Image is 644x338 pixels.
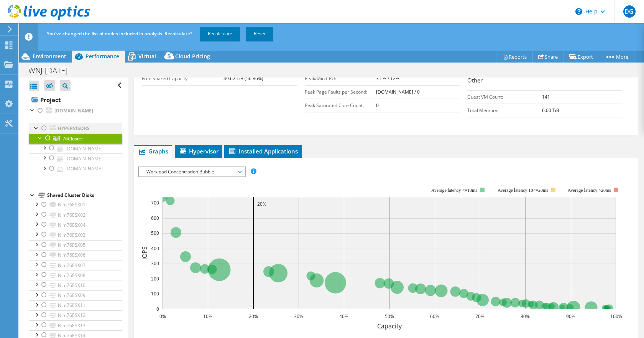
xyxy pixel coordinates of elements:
h1: WNJ-[DATE] [25,66,79,75]
text: 70% [475,313,485,320]
a: Project [29,94,122,106]
text: 60% [430,313,439,320]
a: 76Cluster [29,134,122,143]
span: Performance [85,53,119,60]
div: Shared Cluster Disks [47,191,122,200]
svg: \n [575,8,582,15]
a: Nim76ESX12 [29,310,122,320]
text: 0 [156,306,159,312]
text: 700 [151,200,159,206]
b: [DOMAIN_NAME] / 0 [376,89,420,95]
td: Total Memory: [467,104,542,117]
text: 20% [257,201,266,207]
a: Nim76ESX06 [29,250,122,260]
text: Average latency >20ms [568,188,611,193]
a: Export [563,51,599,63]
b: 49.62 TiB (56.86%) [223,75,263,82]
a: Nim76ESX10 [29,280,122,290]
span: Cloud Pricing [175,53,210,60]
span: Virtual [138,53,156,60]
span: Installed Applications [228,147,298,155]
text: 10% [203,313,212,320]
a: Nim76ESX07 [29,260,122,270]
a: More [599,51,634,63]
a: Nim76ESX04 [29,220,122,230]
a: Nim76ESX11 [29,300,122,310]
a: Reports [496,51,533,63]
a: Nim76ESX05 [29,240,122,250]
span: Workload Concentration Bubble [143,167,241,176]
text: 400 [151,245,159,252]
text: 30% [294,313,303,320]
a: Recalculate [200,27,240,41]
a: [DOMAIN_NAME] [29,106,122,116]
b: 0 [376,102,379,109]
text: IOPS [140,246,149,260]
text: 300 [151,260,159,267]
a: Nim76ESX08 [29,270,122,280]
a: [DOMAIN_NAME] [29,143,122,153]
text: Capacity [377,322,402,330]
a: Nim76ESX01 [29,200,122,210]
text: 50% [385,313,394,320]
span: 76Cluster [62,135,83,142]
a: Nim76ESX09 [29,290,122,300]
span: Environment [33,53,66,60]
tspan: Average latency 10<=20ms [498,188,548,193]
b: [DOMAIN_NAME] [54,107,93,114]
td: Guest VM Count: [467,90,542,104]
text: 90% [566,313,575,320]
text: 200 [151,275,159,282]
text: 500 [151,230,159,236]
a: Share [532,51,564,63]
a: [DOMAIN_NAME] [29,164,122,174]
a: Nim76ESX02 [29,210,122,220]
span: DG [623,5,636,18]
text: 600 [151,215,159,221]
a: [DOMAIN_NAME] [29,153,122,163]
b: 31 % / 12% [376,75,399,82]
text: 100 [151,290,159,297]
td: Free Shared Capacity: [142,72,223,85]
text: 80% [521,313,530,320]
tspan: Average latency <=10ms [431,188,477,193]
text: 0% [159,313,166,320]
a: Nim76ESX13 [29,320,122,330]
a: Reset [246,27,273,41]
text: 40% [339,313,348,320]
a: Nim76ESX03 [29,230,122,240]
b: 141 [542,94,550,100]
span: Graphs [138,147,168,155]
td: Peak Saturated Core Count: [305,99,376,112]
span: Hypervisor [179,147,219,155]
a: Hypervisors [29,124,122,134]
b: 6.00 TiB [542,107,559,114]
td: Peak/Min CPU: [305,72,376,85]
text: 20% [249,313,258,320]
td: Peak Page Faults per Second: [305,85,376,99]
span: You've changed the list of nodes included in analysis. Recalculate? [47,30,192,37]
h3: Other [467,76,623,86]
text: 100% [610,313,622,320]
